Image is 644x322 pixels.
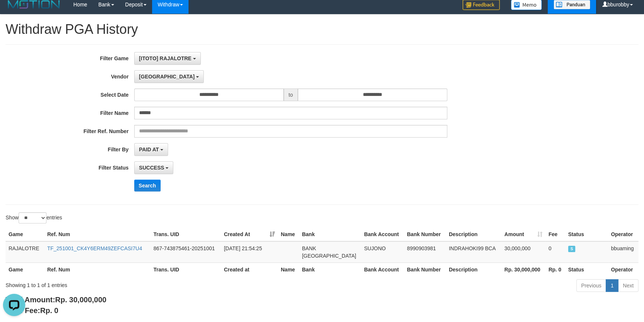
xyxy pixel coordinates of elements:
[299,263,361,276] th: Bank
[299,228,361,241] th: Bank
[221,241,278,263] td: [DATE] 21:54:25
[565,263,608,276] th: Status
[361,241,404,263] td: SUJONO
[6,241,44,263] td: RAJALOTRE
[44,228,151,241] th: Ref. Num
[44,263,151,276] th: Ref. Num
[6,22,638,37] h1: Withdraw PGA History
[19,212,46,223] select: Showentries
[6,296,106,304] b: Total Amount:
[221,263,278,276] th: Created at
[134,52,201,65] button: [ITOTO] RAJALOTRE
[361,228,404,241] th: Bank Account
[139,74,195,80] span: [GEOGRAPHIC_DATA]
[6,263,44,276] th: Game
[47,245,142,251] a: TF_251001_CK4Y6ERM49ZEFCASI7U4
[608,228,638,241] th: Operator
[139,146,159,152] span: PAID AT
[501,263,545,276] th: Rp. 30,000,000
[608,263,638,276] th: Operator
[221,228,278,241] th: Created At: activate to sort column ascending
[576,279,606,292] a: Previous
[134,70,204,83] button: [GEOGRAPHIC_DATA]
[565,228,608,241] th: Status
[361,263,404,276] th: Bank Account
[404,263,446,276] th: Bank Number
[151,241,221,263] td: 867-743875461-20251001
[299,241,361,263] td: BANK [GEOGRAPHIC_DATA]
[545,228,565,241] th: Fee
[151,263,221,276] th: Trans. UID
[6,212,62,223] label: Show entries
[139,165,164,171] span: SUCCESS
[608,241,638,263] td: bbuaming
[446,263,501,276] th: Description
[278,228,299,241] th: Name
[568,246,576,252] span: SUCCESS
[40,306,58,315] span: Rp. 0
[501,241,545,263] td: 30,000,000
[6,228,44,241] th: Game
[545,263,565,276] th: Rp. 0
[606,279,618,292] a: 1
[446,241,501,263] td: INDRAHOKI99 BCA
[55,296,106,304] span: Rp. 30,000,000
[404,228,446,241] th: Bank Number
[6,306,58,315] b: Total Fee:
[134,143,168,156] button: PAID AT
[278,263,299,276] th: Name
[134,180,161,191] button: Search
[404,241,446,263] td: 8990903981
[545,241,565,263] td: 0
[134,161,174,174] button: SUCCESS
[501,228,545,241] th: Amount: activate to sort column ascending
[618,279,638,292] a: Next
[446,228,501,241] th: Description
[3,3,25,25] button: Open LiveChat chat widget
[284,88,298,101] span: to
[6,278,263,289] div: Showing 1 to 1 of 1 entries
[139,55,191,61] span: [ITOTO] RAJALOTRE
[151,228,221,241] th: Trans. UID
